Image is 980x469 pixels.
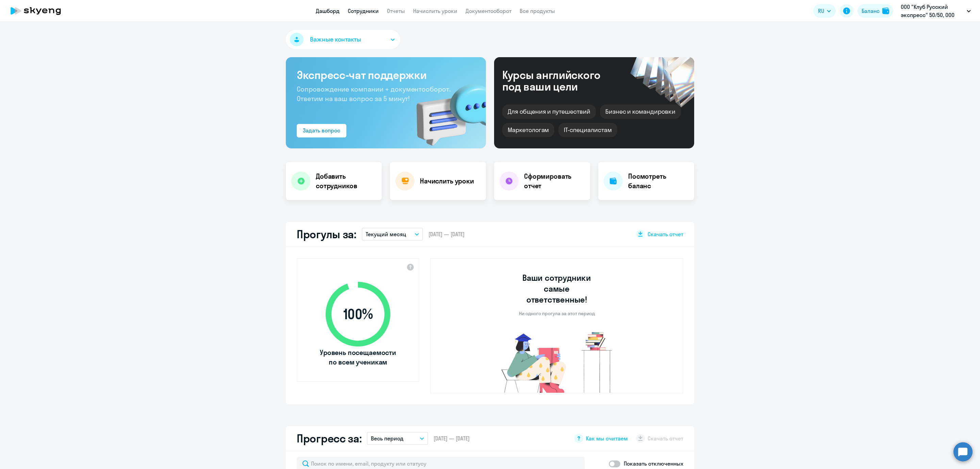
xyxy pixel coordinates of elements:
img: balance [882,7,889,14]
h4: Начислить уроки [420,176,474,186]
span: [DATE] — [DATE] [428,230,464,238]
button: Весь период [367,432,428,445]
h4: Посмотреть баланс [628,172,689,191]
span: Скачать отчет [648,230,683,238]
div: Маркетологам [502,123,554,137]
span: Важные контакты [310,35,361,44]
p: Ни одного прогула за этот период [519,310,595,317]
span: Как мы считаем [586,435,628,442]
a: Документооборот [465,7,511,14]
p: Текущий месяц [366,230,406,238]
span: Сопровождение компании + документооборот. Ответим на ваш вопрос за 5 минут! [297,85,451,103]
button: RU [813,4,836,18]
div: IT-специалистам [558,123,617,137]
h3: Ваши сотрудники самые ответственные! [513,272,601,305]
span: RU [818,7,824,15]
button: Балансbalance [857,4,893,18]
div: Бизнес и командировки [600,104,681,119]
h4: Сформировать отчет [524,172,585,191]
a: Дашборд [316,7,340,14]
p: Весь период [371,434,404,442]
h2: Прогулы за: [297,227,356,241]
a: Все продукты [520,7,555,14]
span: Уровень посещаемости по всем ученикам [319,348,397,367]
button: Важные контакты [286,30,400,49]
div: Баланс [862,7,880,15]
img: no-truants [489,330,625,393]
a: Сотрудники [348,7,379,14]
a: Начислить уроки [413,7,457,14]
a: Отчеты [387,7,405,14]
img: bg-img [407,72,486,148]
p: ООО "Клуб Русский экспресс" 50/50, ООО "Клуб Русский экспресс" [901,3,964,19]
div: Курсы английского под ваши цели [502,69,619,92]
p: Показать отключенных [624,459,683,468]
div: Задать вопрос [303,126,340,134]
button: Задать вопрос [297,124,346,138]
h4: Добавить сотрудников [316,172,376,191]
button: ООО "Клуб Русский экспресс" 50/50, ООО "Клуб Русский экспресс" [897,3,974,19]
button: Текущий месяц [362,228,423,241]
span: [DATE] — [DATE] [434,435,470,442]
div: Для общения и путешествий [502,104,596,119]
span: 100 % [319,306,397,322]
h2: Прогресс за: [297,432,361,445]
h3: Экспресс-чат поддержки [297,68,475,82]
